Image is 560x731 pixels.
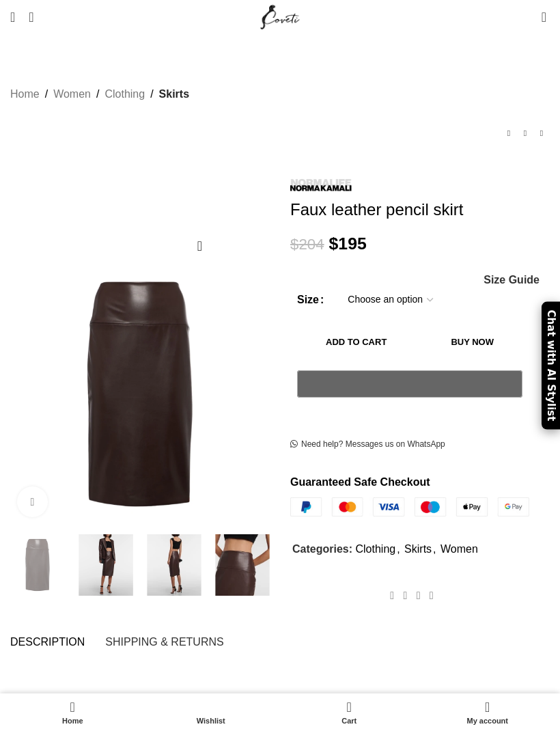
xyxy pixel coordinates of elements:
[535,3,553,31] a: 0
[412,585,425,605] a: Pinterest social link
[10,717,135,726] span: Home
[53,85,91,103] a: Women
[212,534,273,596] img: Norma Kamali gowns
[290,236,298,253] span: $
[22,3,40,31] a: Search
[10,637,85,648] span: Description
[3,697,142,728] a: Home
[483,275,540,286] a: Size Guide
[533,125,550,141] a: Next product
[292,543,352,555] span: Categories:
[329,234,339,253] span: $
[386,585,399,605] a: Facebook social link
[294,405,525,406] iframe: Secure payment input frame
[10,85,189,103] nav: Breadcrumb
[355,543,395,555] a: Clothing
[290,236,324,253] bdi: 204
[3,3,22,31] a: Open mobile menu
[425,717,550,726] span: My account
[10,85,40,103] a: Home
[399,585,412,605] a: X social link
[290,476,430,488] strong: Guaranteed Safe Checkout
[239,271,273,288] span: -4%
[142,697,281,728] div: My wishlist
[297,328,415,357] button: Add to cart
[290,439,445,450] a: Need help? Messages us on WhatsApp
[75,534,137,596] img: Norma Kamali bridal
[422,328,522,357] button: Buy now
[287,717,412,726] span: Cart
[397,540,400,558] span: ,
[280,697,419,728] a: 0 Cart
[297,370,522,398] button: Pay with GPay
[290,200,550,220] h1: Faux leather pencil skirt
[348,697,358,707] span: 0
[542,7,552,17] span: 0
[297,291,324,309] label: Size
[329,234,367,253] bdi: 195
[419,697,557,728] a: My account
[501,125,517,141] a: Previous product
[7,534,68,596] img: Norma Kamali Faux leather pencil skirt86479 nobg
[433,540,436,558] span: ,
[159,85,189,103] a: Skirts
[440,543,478,555] a: Women
[404,543,432,555] a: Skirts
[280,697,419,728] div: My cart
[521,3,535,31] div: My Wishlist
[257,10,303,22] a: Site logo
[290,497,529,516] img: guaranteed-safe-checkout-bordered.j
[149,717,274,726] span: Wishlist
[105,637,223,648] span: Shipping & Returns
[425,585,438,605] a: WhatsApp social link
[143,534,205,596] img: Norma Kamali dresses
[104,85,145,103] a: Clothing
[142,697,281,728] a: Wishlist
[290,179,352,192] img: Norma Kamali
[484,275,540,286] span: Size Guide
